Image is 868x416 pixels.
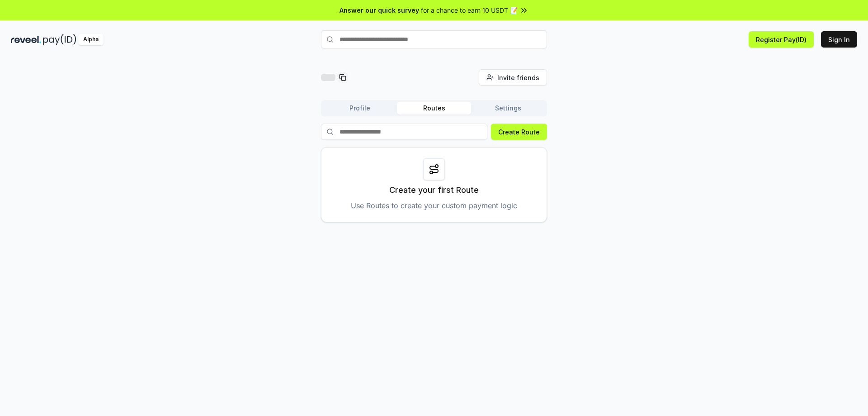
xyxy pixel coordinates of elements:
img: pay_id [43,34,76,45]
button: Profile [323,102,397,115]
button: Register Pay(ID) [749,31,814,48]
button: Routes [397,102,471,115]
div: Alpha [78,34,104,45]
span: Invite friends [497,73,539,82]
button: Sign In [821,31,857,48]
img: reveel_dark [11,34,41,45]
button: Create Route [491,124,547,140]
p: Create your first Route [389,184,479,196]
span: for a chance to earn 10 USDT 📝 [421,5,518,15]
p: Use Routes to create your custom payment logic [351,200,517,211]
button: Settings [471,102,545,115]
button: Invite friends [479,69,547,86]
span: Answer our quick survey [340,5,419,15]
